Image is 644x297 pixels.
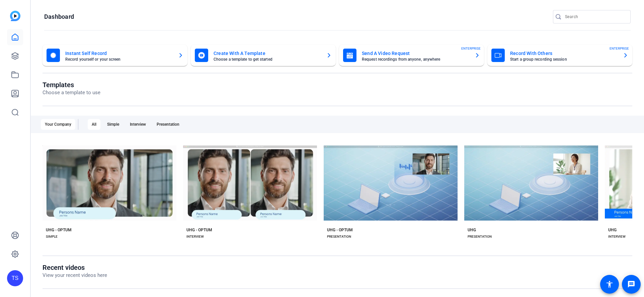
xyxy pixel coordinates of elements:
[510,49,618,57] mat-card-title: Record With Others
[362,57,469,61] mat-card-subtitle: Request recordings from anyone, anywhere
[126,119,150,130] div: Interview
[44,13,74,21] h1: Dashboard
[103,119,123,130] div: Simple
[43,263,107,272] h1: Recent videos
[565,13,625,21] input: Search
[46,234,58,239] div: SIMPLE
[65,49,173,57] mat-card-title: Instant Self Record
[7,270,23,286] div: TS
[327,234,351,239] div: PRESENTATION
[608,234,626,239] div: INTERVIEW
[362,49,469,57] mat-card-title: Send A Video Request
[43,81,100,89] h1: Templates
[65,57,173,61] mat-card-subtitle: Record yourself or your screen
[468,234,492,239] div: PRESENTATION
[214,49,321,57] mat-card-title: Create With A Template
[186,227,212,233] div: UHG - OPTUM
[46,227,72,233] div: UHG - OPTUM
[88,119,100,130] div: All
[41,119,75,130] div: Your Company
[606,280,614,288] mat-icon: accessibility
[214,57,321,61] mat-card-subtitle: Choose a template to get started
[510,57,618,61] mat-card-subtitle: Start a group recording session
[610,46,629,51] span: ENTERPRISE
[339,45,484,66] button: Send A Video RequestRequest recordings from anyone, anywhereENTERPRISE
[186,234,204,239] div: INTERVIEW
[608,227,617,233] div: UHG
[461,46,481,51] span: ENTERPRISE
[327,227,353,233] div: UHG - OPTUM
[43,272,107,279] p: View your recent videos here
[43,45,187,66] button: Instant Self RecordRecord yourself or your screen
[191,45,336,66] button: Create With A TemplateChoose a template to get started
[10,11,20,21] img: blue-gradient.svg
[43,89,100,97] p: Choose a template to use
[627,280,635,288] mat-icon: message
[487,45,632,66] button: Record With OthersStart a group recording sessionENTERPRISE
[468,227,476,233] div: UHG
[153,119,183,130] div: Presentation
